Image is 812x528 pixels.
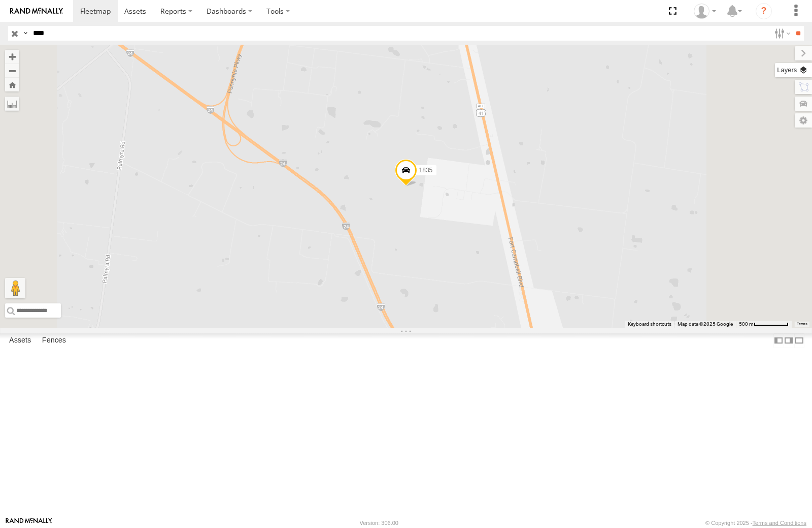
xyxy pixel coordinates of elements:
[5,97,19,111] label: Measure
[5,78,19,91] button: Zoom Home
[739,321,754,327] span: 500 m
[628,321,671,328] button: Keyboard shortcuts
[795,113,812,128] label: Map Settings
[419,167,433,174] span: 1835
[690,4,720,19] div: Jana Barrett
[4,333,36,348] label: Assets
[756,3,772,19] i: ?
[797,322,807,326] a: Terms
[736,321,792,328] button: Map Scale: 500 m per 65 pixels
[21,26,29,41] label: Search Query
[37,333,71,348] label: Fences
[360,520,398,526] div: Version: 306.00
[6,518,52,528] a: Visit our Website
[753,520,806,526] a: Terms and Conditions
[5,64,19,78] button: Zoom out
[794,333,804,348] label: Hide Summary Table
[5,50,19,64] button: Zoom in
[773,333,784,348] label: Dock Summary Table to the Left
[5,278,25,298] button: Drag Pegman onto the map to open Street View
[770,26,792,41] label: Search Filter Options
[784,333,794,348] label: Dock Summary Table to the Right
[10,8,63,15] img: rand-logo.svg
[705,520,806,526] div: © Copyright 2025 -
[678,321,733,327] span: Map data ©2025 Google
